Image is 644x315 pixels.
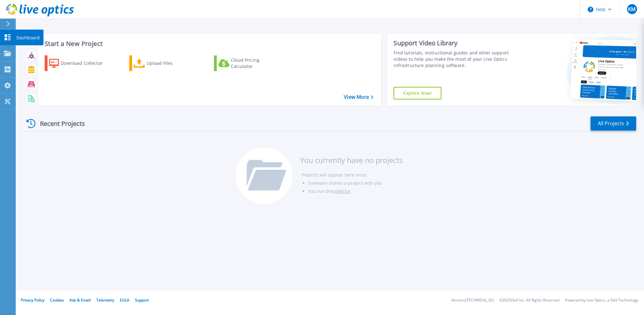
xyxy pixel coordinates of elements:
div: Download Collector [61,57,111,70]
a: EULA [120,297,129,303]
li: You run the [308,187,403,195]
a: All Projects [591,116,636,131]
li: Projects will appear here once: [302,171,403,179]
h3: You currently have no projects [300,157,403,164]
div: Find tutorials, instructional guides and other support videos to help you make the most of your L... [394,50,521,69]
span: KM [628,7,636,12]
a: Cookies [50,297,64,303]
h3: Start a New Project [45,40,373,47]
a: View More [344,94,373,100]
a: Privacy Policy [21,297,44,303]
li: Someone shares a project with you [308,179,403,187]
a: Upload Files [129,55,199,71]
a: Ads & Email [70,297,91,303]
a: Support [135,297,149,303]
li: © 2025 Dell Inc. All Rights Reserved [499,298,559,302]
p: Dashboard [16,30,40,46]
li: Powered by Live Optics, a Dell Technology [565,298,638,302]
a: collector [333,188,351,194]
a: Cloud Pricing Calculator [214,55,284,71]
div: Cloud Pricing Calculator [231,57,281,70]
a: Download Collector [45,55,115,71]
a: Telemetry [96,297,114,303]
li: Version: [TECHNICAL_ID] [451,298,494,302]
div: Recent Projects [24,116,93,131]
div: Upload Files [147,57,197,70]
div: Support Video Library [394,39,521,47]
a: Explore Now! [394,87,441,99]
